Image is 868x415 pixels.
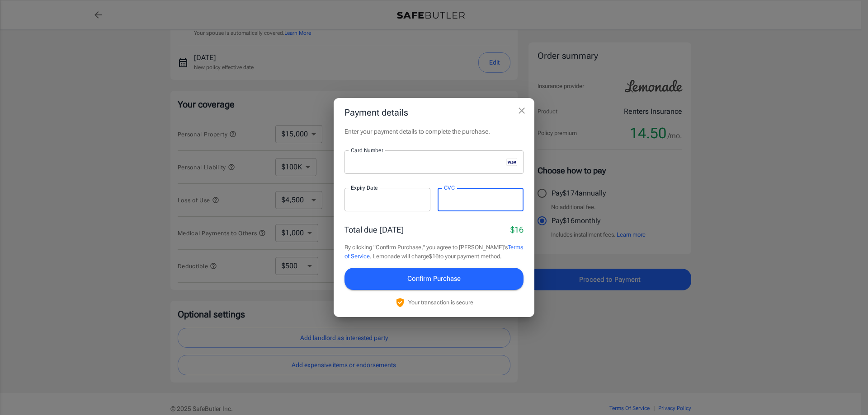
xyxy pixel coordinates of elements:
a: Terms of Service [344,244,523,260]
iframe: Secure expiration date input frame [351,196,424,204]
iframe: Secure CVC input frame [444,196,517,204]
label: Card Number [351,146,383,154]
p: Enter your payment details to complete the purchase. [344,127,524,136]
label: CVC [444,184,455,191]
p: Total due [DATE] [344,224,404,236]
h2: Payment details [334,98,534,127]
p: $16 [510,224,524,236]
span: Confirm Purchase [407,273,461,284]
p: Your transaction is secure [408,298,473,307]
button: Confirm Purchase [344,268,524,289]
p: By clicking "Confirm Purchase," you agree to [PERSON_NAME]'s . Lemonade will charge $16 to your p... [344,243,524,261]
button: close [513,102,531,120]
iframe: Secure card number input frame [351,158,503,167]
svg: visa [506,159,517,166]
label: Expiry Date [351,184,378,191]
